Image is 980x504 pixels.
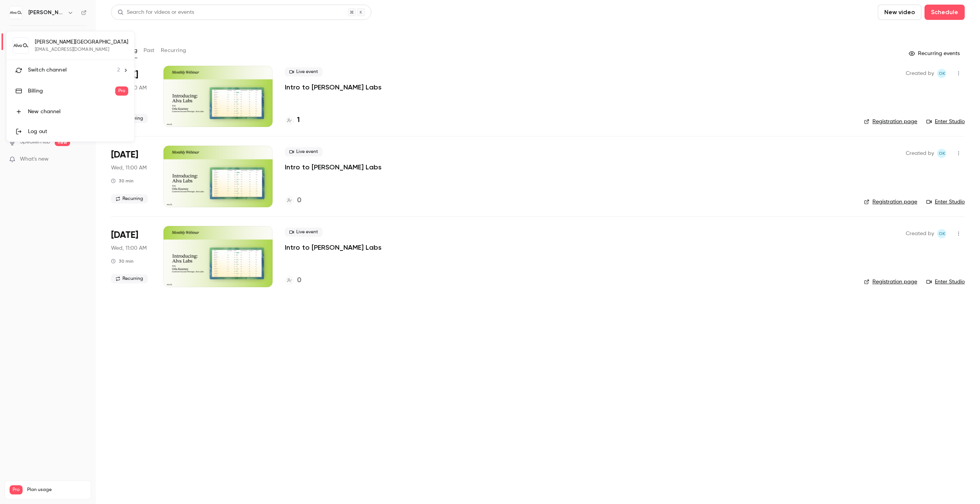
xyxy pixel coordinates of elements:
div: Billing [28,87,115,95]
span: Switch channel [28,66,67,74]
div: Log out [28,128,128,135]
div: New channel [28,108,128,115]
span: Pro [115,86,128,96]
span: 2 [117,66,120,74]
